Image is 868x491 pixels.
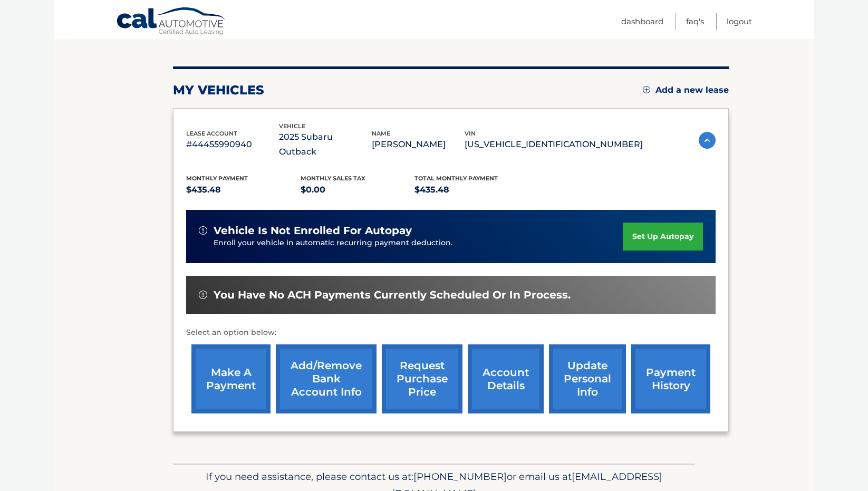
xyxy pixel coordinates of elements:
a: request purchase price [382,344,462,413]
a: Add/Remove bank account info [276,344,377,413]
p: $435.48 [186,182,301,197]
a: Dashboard [621,13,663,30]
a: update personal info [549,344,626,413]
span: vehicle is not enrolled for autopay [214,224,412,237]
span: lease account [186,130,237,137]
a: make a payment [191,344,271,413]
img: accordion-active.svg [699,132,716,149]
a: Cal Automotive [116,7,227,37]
img: alert-white.svg [199,226,207,235]
p: #44455990940 [186,137,279,152]
span: Monthly sales Tax [301,175,365,182]
span: Monthly Payment [186,175,248,182]
p: 2025 Subaru Outback [279,130,372,159]
img: alert-white.svg [199,291,207,299]
img: add.svg [643,86,650,93]
p: $435.48 [414,182,529,197]
p: Enroll your vehicle in automatic recurring payment deduction. [214,237,623,249]
span: You have no ACH payments currently scheduled or in process. [214,288,571,302]
span: vehicle [279,122,305,130]
span: [PHONE_NUMBER] [413,470,507,483]
a: set up autopay [623,223,703,251]
p: [US_VEHICLE_IDENTIFICATION_NUMBER] [465,137,643,152]
a: payment history [631,344,710,413]
a: Logout [727,13,752,30]
span: name [372,130,390,137]
a: FAQ's [686,13,704,30]
h2: my vehicles [173,82,264,98]
a: Add a new lease [643,85,729,95]
p: [PERSON_NAME] [372,137,465,152]
p: $0.00 [301,182,415,197]
span: vin [465,130,476,137]
p: Select an option below: [186,326,716,339]
a: account details [468,344,544,413]
span: Total Monthly Payment [414,175,498,182]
